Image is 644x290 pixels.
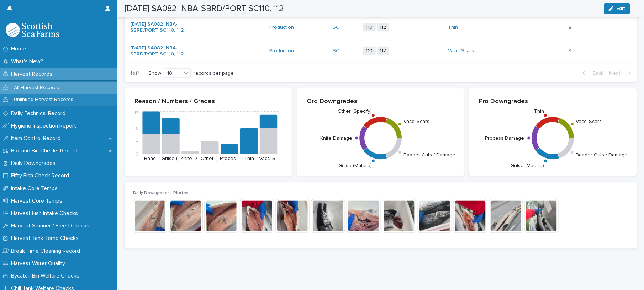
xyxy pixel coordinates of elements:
a: SC [333,48,339,54]
text: Vacc. Scars [404,119,430,124]
p: records per page [194,70,234,76]
span: 112 [377,47,389,55]
p: 8 [569,23,573,31]
a: [DATE] SA082 INBA-SBRD/PORT SC110, 112 [130,21,190,33]
text: Baad… [144,156,159,161]
text: Baader Cuts / Damage [576,153,628,158]
p: Home [8,45,32,52]
text: Grilse (Mature) [338,163,372,168]
p: 4 [569,47,574,54]
text: Other (… [201,156,220,161]
tr: [DATE] SA082 INBA-SBRD/PORT SC110, 112 Production SC 110112Vacc. Scars 44 [125,39,637,63]
a: [DATE] SA082 INBA-SBRD/PORT SC110, 112 [130,45,190,57]
p: Break Time Cleaning Record [8,248,86,254]
p: Harvest Core Temps [8,198,68,204]
button: Edit [604,3,630,14]
text: Vacc. Scars [576,119,602,124]
p: Hygiene Inspection Report [8,123,82,129]
text: Baader Cuts / Damage [404,153,456,158]
p: Harvest Stunner / Bleed Checks [8,222,95,229]
p: All Harvest Records [8,85,65,91]
text: Knife D… [181,156,200,161]
span: Edit [617,6,625,11]
p: What's New? [8,58,49,65]
tspan: 8 [136,126,139,131]
p: Pro Downgrades [479,98,627,106]
p: Reason / Numbers / Grades [134,98,283,106]
span: 110 [363,23,376,32]
p: Intake Core Temps [8,185,63,192]
span: Daily Downgrades - Photos [133,191,188,195]
span: Back [588,71,604,76]
p: Ord Downgrades [307,98,455,106]
a: Production [269,48,294,54]
text: Grilse (Mature) [511,163,544,168]
text: Other (Specify) [338,109,372,114]
span: 110 [363,47,376,55]
text: Thin [534,109,544,114]
text: Grilse (… [162,156,181,161]
tspan: 4 [136,139,139,144]
p: Bycatch Bin Welfare Checks [8,273,85,279]
a: Vacc. Scars [448,48,474,54]
p: Unlinked Harvest Records [8,97,79,103]
text: Proces… [220,156,239,161]
a: SC [333,25,339,31]
tspan: 0 [136,152,139,157]
text: Thin [244,156,254,161]
p: 1 of 1 [125,65,146,82]
p: Harvest Water Quality [8,260,71,267]
button: Back [577,70,607,76]
a: Production [269,25,294,31]
span: 112 [377,23,389,32]
p: Harvest Records [8,71,58,77]
text: Process Damage [485,136,524,141]
button: Next [607,70,637,76]
img: mMrefqRFQpe26GRNOUkG [6,23,59,37]
text: Vacc. S… [259,156,279,161]
h2: [DATE] SA082 INBA-SBRD/PORT SC110, 112 [125,4,284,14]
p: Daily Technical Record [8,110,71,117]
p: Show [148,70,161,76]
text: Knife Damage [320,136,352,141]
p: Item Control Record [8,135,66,142]
a: Thin [448,25,458,31]
span: Next [609,71,625,76]
p: Fifty Fish Check Record [8,172,75,179]
p: Box and Bin Checks Record [8,147,83,154]
div: 10 [164,70,181,77]
p: Daily Downgrades [8,160,61,167]
tspan: 13 [134,111,139,116]
p: Harvest Tank Temp Checks [8,235,84,242]
tr: [DATE] SA082 INBA-SBRD/PORT SC110, 112 Production SC 110112Thin 88 [125,16,637,39]
p: Harvest Fish Intake Checks [8,210,84,217]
